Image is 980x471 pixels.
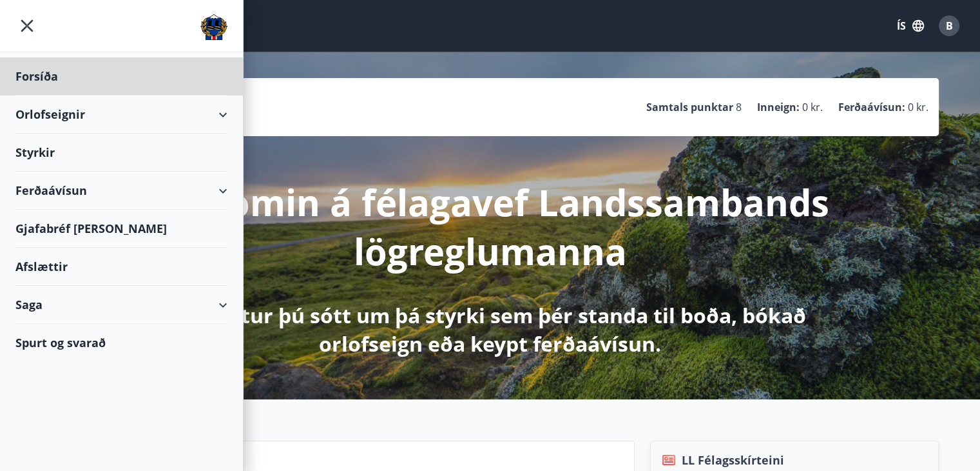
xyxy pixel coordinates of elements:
[200,14,227,40] img: union_logo
[908,100,928,114] span: 0 kr.
[838,100,905,114] p: Ferðaávísun :
[736,100,742,114] span: 8
[15,134,227,172] div: Styrkir
[890,14,931,37] button: ÍS
[15,248,227,286] div: Afslættir
[934,10,965,41] button: B
[15,14,39,37] button: menu
[15,172,227,210] div: Ferðaávísun
[15,210,227,248] div: Gjafabréf [PERSON_NAME]
[757,100,800,114] p: Inneign :
[150,301,831,358] p: Hér getur þú sótt um þá styrki sem þér standa til boða, bókað orlofseign eða keypt ferðaávísun.
[646,100,733,114] p: Samtals punktar
[15,95,227,134] div: Orlofseignir
[15,286,227,324] div: Saga
[150,177,831,276] p: Velkomin á félagavef Landssambands lögreglumanna
[15,57,227,95] div: Forsíða
[946,19,953,33] span: B
[682,452,784,468] span: LL Félagsskírteini
[15,324,227,361] div: Spurt og svarað
[802,100,823,114] span: 0 kr.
